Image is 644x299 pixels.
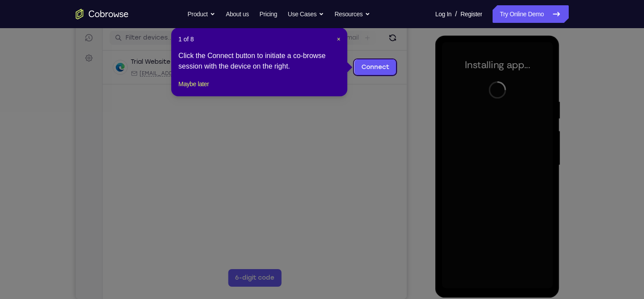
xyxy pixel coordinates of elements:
a: Pricing [259,5,277,23]
a: Settings [5,46,21,62]
span: / [455,9,457,19]
input: Filter devices... [50,29,161,38]
span: web@example.com [64,66,158,73]
a: Try Online Demo [493,5,568,23]
a: About us [226,5,249,23]
button: Product [188,5,215,23]
a: Connect [279,55,320,71]
a: Log In [435,5,452,23]
div: Open device details [27,46,331,80]
a: Sessions [5,26,21,41]
label: demo_id [175,29,202,38]
button: Refresh [310,26,324,40]
span: 1 of 8 [178,35,194,44]
a: Connect [5,5,21,21]
div: Trial Website [55,53,95,62]
div: Email [55,66,158,73]
div: Click the Connect button to initiate a co-browse session with the device on the right. [178,51,340,72]
a: Register [460,5,482,23]
div: App [164,66,218,73]
span: +11 more [223,66,246,73]
span: × [337,36,340,43]
label: Email [267,29,283,38]
button: Close Tour [337,35,340,44]
button: Resources [335,5,370,23]
div: New devices found. [99,57,101,58]
div: Online [98,54,121,61]
button: Maybe later [178,79,209,89]
span: Cobrowse demo [173,66,218,73]
h1: Connect [34,5,82,19]
button: 6-digit code [152,265,206,282]
a: Go to the home page [76,9,129,19]
button: Use Cases [288,5,324,23]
